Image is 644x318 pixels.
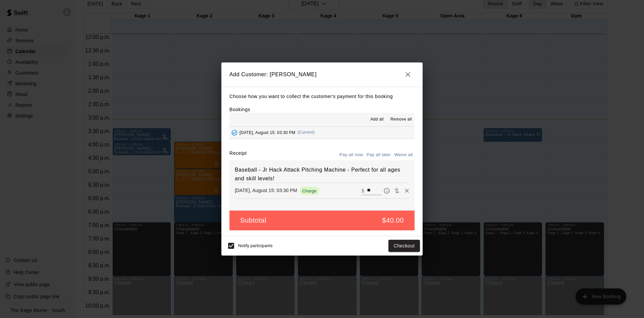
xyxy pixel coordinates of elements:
[362,187,364,194] p: $
[370,116,384,123] span: Add all
[229,127,415,139] button: Added - Collect Payment[DATE], August 15: 03:30 PM(Current)
[382,187,392,193] span: Pay later
[238,243,273,248] span: Notify participants
[298,130,315,135] span: (Current)
[390,116,412,123] span: Remove all
[338,150,365,160] button: Pay all now
[240,216,266,225] h5: Subtotal
[365,150,393,160] button: Pay all later
[392,150,415,160] button: Waive all
[235,166,409,183] h6: Baseball - Jr Hack Attack Pitching Machine - Perfect for all ages and skill levels!
[366,114,388,125] button: Add all
[229,128,239,138] button: Added - Collect Payment
[388,240,420,252] button: Checkout
[382,216,404,225] h5: $40.00
[235,187,297,194] p: [DATE], August 15: 03:30 PM
[229,107,250,112] label: Bookings
[221,62,423,87] h2: Add Customer: [PERSON_NAME]
[239,130,296,135] span: [DATE], August 15: 03:30 PM
[229,150,247,160] label: Receipt
[300,188,319,193] span: Charge
[402,186,412,196] button: Remove
[392,187,402,193] span: Waive payment
[229,92,415,101] p: Choose how you want to collect the customer's payment for this booking
[388,114,415,125] button: Remove all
